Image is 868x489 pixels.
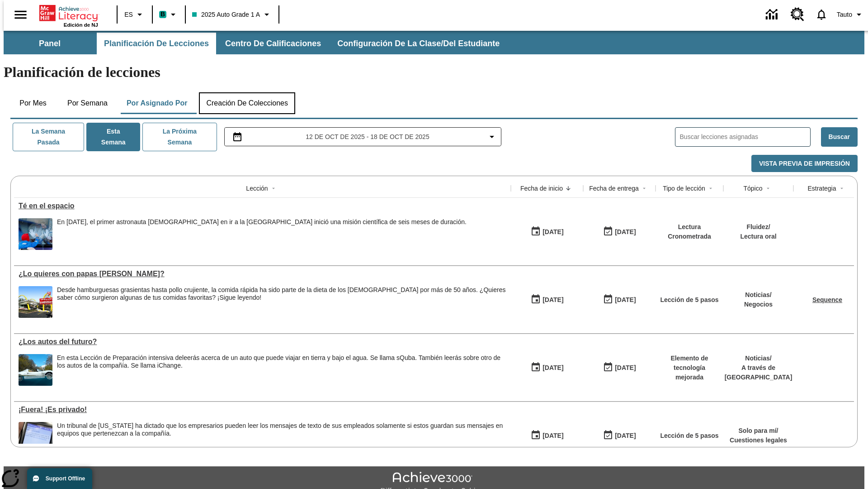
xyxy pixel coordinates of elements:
[7,1,34,28] button: Abrir el menú lateral
[744,290,773,300] p: Noticias /
[60,92,115,114] button: Por semana
[615,362,636,374] div: [DATE]
[13,123,84,151] button: La semana pasada
[19,286,52,318] img: Uno de los primeros locales de McDonald's, con el icónico letrero rojo y los arcos amarillos.
[19,218,52,250] img: Un astronauta, el primero del Reino Unido que viaja a la Estación Espacial Internacional, saluda ...
[837,10,852,19] span: Tauto
[660,222,719,241] p: Lectura Cronometrada
[740,232,776,241] p: Lectura oral
[330,33,507,54] button: Configuración de la clase/del estudiante
[528,427,566,444] button: 04/14/25: Primer día en que estuvo disponible la lección
[528,359,566,376] button: 07/01/25: Primer día en que estuvo disponible la lección
[486,131,497,142] svg: Collapse Date Range Filter
[542,226,563,238] div: [DATE]
[600,427,639,444] button: 04/20/26: Último día en que podrá accederse la lección
[19,338,506,346] div: ¿Los autos del futuro?
[589,184,639,193] div: Fecha de entrega
[740,222,776,232] p: Fluidez /
[807,184,836,193] div: Estrategia
[57,354,500,369] testabrev: leerás acerca de un auto que puede viajar en tierra y bajo el agua. Se llama sQuba. También leerá...
[520,184,563,193] div: Fecha de inicio
[600,223,639,240] button: 10/12/25: Último día en que podrá accederse la lección
[744,300,773,309] p: Negocios
[39,3,98,28] div: Portada
[10,92,56,114] button: Por mes
[57,422,506,454] div: Un tribunal de California ha dictado que los empresarios pueden leer los mensajes de texto de sus...
[228,131,498,142] button: Seleccione el intervalo de fechas opción del menú
[27,468,92,489] button: Support Offline
[725,363,793,382] p: A través de [GEOGRAPHIC_DATA]
[57,218,467,250] div: En diciembre de 2015, el primer astronauta británico en ir a la Estación Espacial Internacional i...
[615,430,636,441] div: [DATE]
[39,4,98,22] a: Portada
[705,183,716,194] button: Sort
[57,286,506,302] div: Desde hamburguesas grasientas hasta pollo crujiente, la comida rápida ha sido parte de la dieta d...
[785,2,810,27] a: Centro de recursos, Se abrirá en una pestaña nueva.
[337,38,500,49] span: Configuración de la clase/del estudiante
[57,422,506,437] div: Un tribunal de [US_STATE] ha dictado que los empresarios pueden leer los mensajes de texto de sus...
[639,183,650,194] button: Sort
[660,431,718,441] p: Lección de 5 pasos
[4,33,508,54] div: Subbarra de navegación
[600,359,639,376] button: 08/01/26: Último día en que podrá accederse la lección
[528,291,566,308] button: 07/14/25: Primer día en que estuvo disponible la lección
[730,436,787,445] p: Cuestiones legales
[660,295,718,305] p: Lección de 5 pasos
[104,38,209,49] span: Planificación de lecciones
[64,22,98,28] span: Edición de NJ
[19,202,506,210] a: Té en el espacio, Lecciones
[19,338,506,346] a: ¿Los autos del futuro? , Lecciones
[19,422,52,454] img: Primer plano de la pantalla de un teléfono móvil. Tras una demanda, un tribunal dictó que las emp...
[57,354,506,369] div: En esta Lección de Preparación intensiva de
[57,286,506,318] div: Desde hamburguesas grasientas hasta pollo crujiente, la comida rápida ha sido parte de la dieta d...
[142,123,217,151] button: La próxima semana
[57,354,506,386] div: En esta Lección de Preparación intensiva de leerás acerca de un auto que puede viajar en tierra y...
[225,38,321,49] span: Centro de calificaciones
[810,3,833,26] a: Notificaciones
[725,354,793,363] p: Noticias /
[4,64,864,81] h1: Planificación de lecciones
[156,6,182,23] button: Boost El color de la clase es verde turquesa. Cambiar el color de la clase.
[542,294,563,306] div: [DATE]
[833,6,868,23] button: Perfil/Configuración
[615,226,636,238] div: [DATE]
[836,183,847,194] button: Sort
[730,426,787,436] p: Solo para mí /
[57,218,467,226] div: En [DATE], el primer astronauta [DEMOGRAPHIC_DATA] en ir a la [GEOGRAPHIC_DATA] inició una misión...
[306,132,429,142] span: 12 de oct de 2025 - 18 de oct de 2025
[46,475,85,482] span: Support Offline
[528,223,566,240] button: 10/06/25: Primer día en que estuvo disponible la lección
[4,31,864,54] div: Subbarra de navegación
[600,291,639,308] button: 07/20/26: Último día en que podrá accederse la lección
[189,6,276,23] button: Clase: 2025 Auto Grade 1 A, Selecciona una clase
[812,296,842,303] a: Sequence
[19,270,506,278] div: ¿Lo quieres con papas fritas?
[199,92,295,114] button: Creación de colecciones
[660,354,719,382] p: Elemento de tecnología mejorada
[124,10,133,19] span: ES
[763,183,774,194] button: Sort
[268,183,279,194] button: Sort
[119,92,195,114] button: Por asignado por
[680,130,810,144] input: Buscar lecciones asignadas
[39,38,61,49] span: Panel
[19,406,506,414] div: ¡Fuera! ¡Es privado!
[542,362,563,374] div: [DATE]
[160,9,165,20] span: B
[97,33,216,54] button: Planificación de lecciones
[246,184,268,193] div: Lección
[19,202,506,210] div: Té en el espacio
[19,406,506,414] a: ¡Fuera! ¡Es privado! , Lecciones
[5,33,95,54] button: Panel
[743,184,762,193] div: Tópico
[542,430,563,441] div: [DATE]
[192,10,260,19] span: 2025 Auto Grade 1 A
[86,123,140,151] button: Esta semana
[760,2,785,27] a: Centro de información
[19,354,52,386] img: Un automóvil de alta tecnología flotando en el agua.
[821,127,858,147] button: Buscar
